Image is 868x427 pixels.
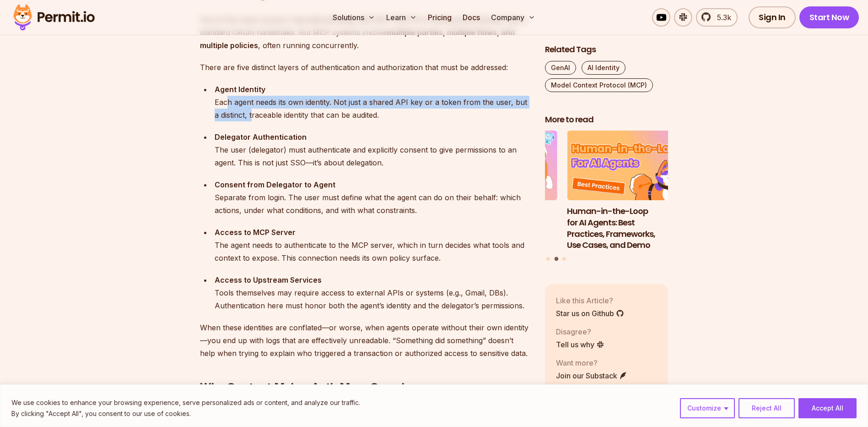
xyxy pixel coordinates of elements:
[567,206,690,251] h3: Human-in-the-Loop for AI Agents: Best Practices, Frameworks, Use Cases, and Demo
[215,275,322,285] strong: Access to Upstream Services
[545,131,669,263] div: Posts
[562,257,566,261] button: Go to slide 3
[545,78,653,92] a: Model Context Protocol (MCP)
[424,8,455,27] a: Pricing
[749,6,796,28] a: Sign In
[798,398,857,418] button: Accept All
[215,178,530,217] div: Separate from login. The user must define what the agent can do on their behalf: which actions, u...
[215,226,530,264] div: The agent needs to authenticate to the MCP server, which in turn decides what tools and context t...
[200,321,530,360] p: When these identities are conflated—or worse, when agents operate without their own identity—you ...
[556,308,624,319] a: Star us on Github
[11,397,360,408] p: We use cookies to enhance your browsing experience, serve personalized ads or content, and analyz...
[545,61,576,75] a: GenAI
[554,257,558,261] button: Go to slide 2
[215,180,335,189] strong: Consent from Delegator to Agent
[799,6,859,28] a: Start Now
[487,8,539,27] button: Company
[582,61,625,75] a: AI Identity
[215,131,530,169] div: The user (delegator) must authenticate and explicitly consent to give permissions to an agent. Th...
[567,131,690,252] li: 2 of 3
[215,85,265,94] strong: Agent Identity
[11,408,360,419] p: By clicking "Accept All", you consent to our use of cookies.
[546,257,550,261] button: Go to slide 1
[556,326,604,337] p: Disagree?
[215,132,307,142] strong: Delegator Authentication
[9,2,99,33] img: Permit logo
[215,228,296,237] strong: Access to MCP Server
[567,131,690,201] img: Human-in-the-Loop for AI Agents: Best Practices, Frameworks, Use Cases, and Demo
[556,339,604,350] a: Tell us why
[545,114,669,126] h2: More to read
[329,8,379,27] button: Solutions
[680,398,735,418] button: Customize
[545,44,669,55] h2: Related Tags
[459,8,484,27] a: Docs
[567,131,690,252] a: Human-in-the-Loop for AI Agents: Best Practices, Frameworks, Use Cases, and DemoHuman-in-the-Loop...
[556,357,627,368] p: Want more?
[215,274,530,312] div: Tools themselves may require access to external APIs or systems (e.g., Gmail, DBs). Authenticatio...
[434,131,557,252] li: 1 of 3
[556,295,624,306] p: Like this Article?
[556,370,627,381] a: Join our Substack
[383,8,421,27] button: Learn
[200,61,530,74] p: There are five distinct layers of authentication and authorization that must be addressed:
[434,206,557,229] h3: Why JWTs Can’t Handle AI Agent Access
[712,12,731,23] span: 5.3k
[200,28,515,50] strong: multiple parties, multiple flows, and multiple policies
[215,83,530,121] div: Each agent needs its own identity. Not just a shared API key or a token from the user, but a dist...
[200,343,530,394] h2: Why Context Makes Auth More Complex
[696,8,738,27] a: 5.3k
[739,398,795,418] button: Reject All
